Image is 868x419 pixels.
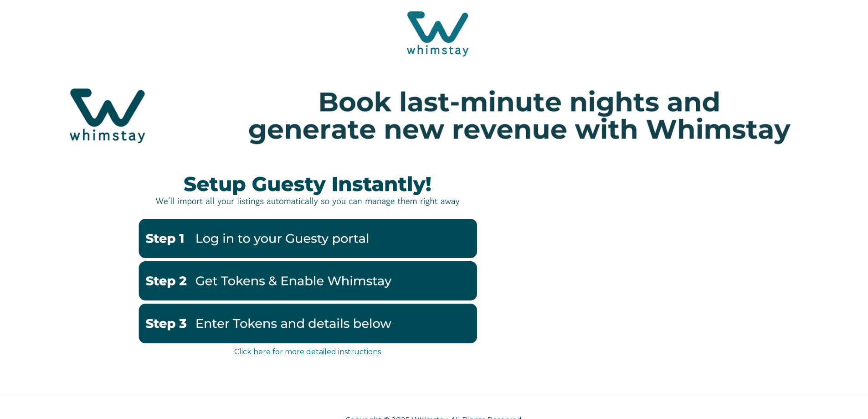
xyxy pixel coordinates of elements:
[9,71,859,161] img: Hubspot header for SSOB (4)
[138,164,477,215] img: instantlyguesty
[138,304,477,343] img: EnterbelowGuesty
[138,261,477,300] img: GuestyTokensandenable
[234,347,381,356] a: Click here for more detailed instructions
[138,219,477,258] img: Guestystep1-2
